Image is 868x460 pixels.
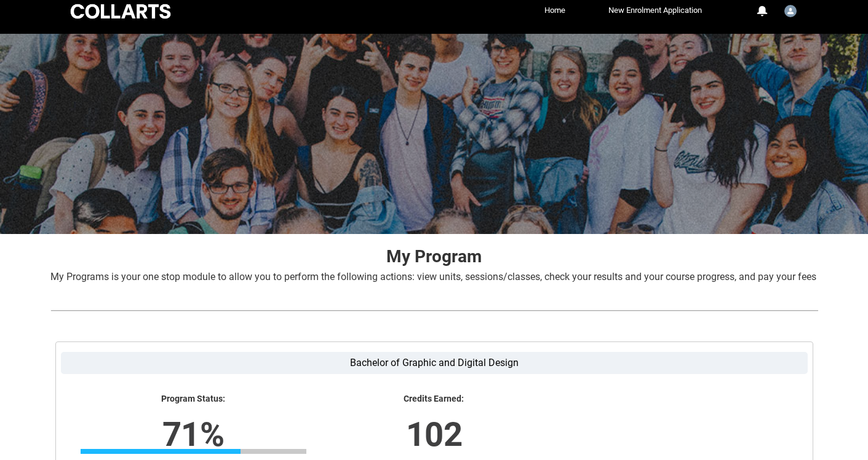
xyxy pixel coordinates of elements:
lightning-formatted-text: Program Status: [81,394,306,405]
div: Progress Bar [81,449,306,454]
lightning-formatted-number: 102 [242,409,626,459]
a: New Enrolment Application [605,1,705,20]
span: My Programs is your one stop module to allow you to perform the following actions: view units, se... [50,271,816,283]
lightning-formatted-number: 71% [1,409,385,459]
img: Student.alilana.20241980 [784,5,797,17]
lightning-formatted-text: Credits Earned: [321,394,547,405]
img: REDU_GREY_LINE [50,304,818,317]
label: Bachelor of Graphic and Digital Design [61,352,808,374]
strong: My Program [386,246,482,267]
a: Home [541,1,568,20]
